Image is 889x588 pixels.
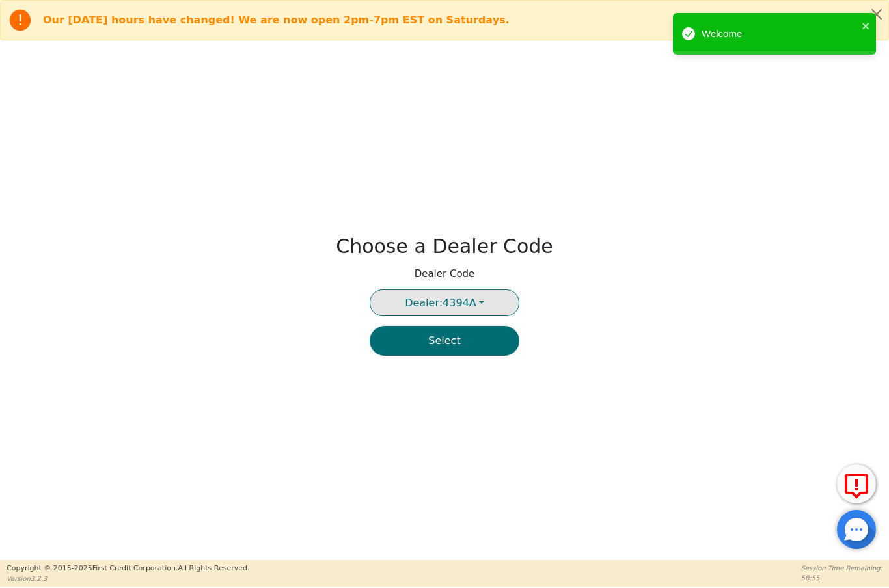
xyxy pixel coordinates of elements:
h4: Dealer Code [415,268,475,280]
span: All Rights Reserved. [178,564,249,572]
span: Dealer: [405,297,443,309]
p: Version 3.2.3 [7,574,249,583]
b: Our [DATE] hours have changed! We are now open 2pm-7pm EST on Saturdays. [43,14,510,26]
span: 4394A [405,297,476,309]
button: Select [370,326,519,356]
p: Copyright © 2015- 2025 First Credit Corporation. [7,563,249,574]
button: close [862,18,871,33]
button: Close alert [865,1,888,27]
h2: Choose a Dealer Code [336,235,553,258]
p: 58:55 [801,573,882,583]
div: Welcome [702,27,858,42]
p: Session Time Remaining: [801,563,882,573]
button: Dealer:4394A [370,289,519,316]
button: Report Error to FCC [837,464,876,503]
